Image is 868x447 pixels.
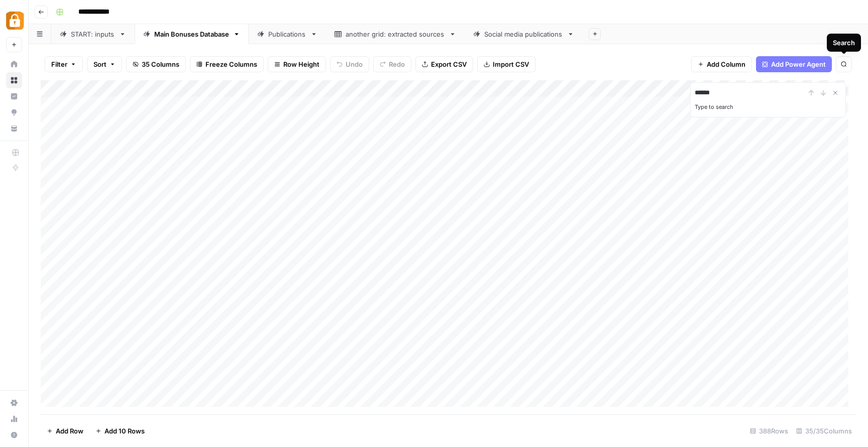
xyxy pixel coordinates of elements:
button: Export CSV [415,56,473,72]
span: Sort [93,59,106,69]
span: Add Power Agent [771,59,826,69]
button: Undo [330,56,369,72]
a: Insights [6,88,22,104]
a: Settings [6,395,22,411]
a: Usage [6,411,22,427]
img: Adzz Logo [6,12,24,30]
div: 35/35 Columns [792,423,856,439]
span: Add Row [56,426,83,436]
span: Row Height [283,59,319,69]
span: Add Column [707,59,745,69]
span: Import CSV [493,59,529,69]
div: 388 Rows [746,423,792,439]
label: Type to search [695,103,733,110]
span: Freeze Columns [205,59,257,69]
a: Publications [249,24,326,44]
button: Sort [87,56,122,72]
button: Close Search [829,87,841,99]
div: Search [833,38,855,48]
a: START: inputs [51,24,135,44]
button: Add Power Agent [756,56,832,72]
a: Main Bonuses Database [135,24,249,44]
div: another grid: extracted sources [346,29,445,39]
span: 35 Columns [142,59,179,69]
span: Redo [389,59,405,69]
button: Workspace: Adzz [6,8,22,33]
a: Social media publications [465,24,583,44]
span: Undo [346,59,363,69]
button: Add Row [41,423,89,439]
span: Add 10 Rows [104,426,145,436]
div: START: inputs [71,29,115,39]
button: Import CSV [477,56,535,72]
a: Opportunities [6,104,22,120]
div: Publications [268,29,306,39]
span: Filter [51,59,67,69]
button: Add Column [691,56,752,72]
a: Your Data [6,120,22,136]
span: Export CSV [431,59,467,69]
button: Add 10 Rows [89,423,151,439]
button: Help + Support [6,427,22,443]
div: Main Bonuses Database [154,29,229,39]
a: another grid: extracted sources [326,24,465,44]
a: Browse [6,72,22,88]
button: Freeze Columns [190,56,264,72]
div: Social media publications [484,29,563,39]
button: Filter [45,56,83,72]
a: Home [6,56,22,72]
button: Redo [373,56,411,72]
button: 35 Columns [126,56,186,72]
button: Row Height [268,56,326,72]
